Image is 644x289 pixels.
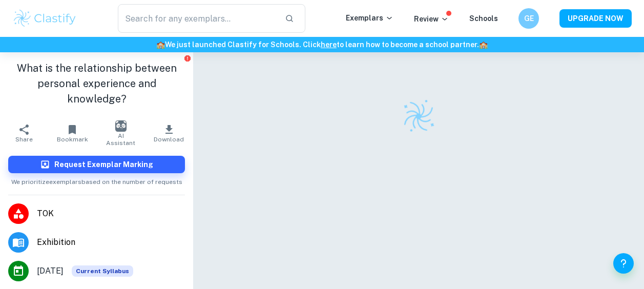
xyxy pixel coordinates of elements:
img: Clastify logo [397,94,441,138]
span: AI Assistant [103,132,139,147]
span: Share [15,136,33,143]
img: AI Assistant [115,120,127,132]
p: Exemplars [346,12,393,24]
span: Download [154,136,184,143]
span: [DATE] [37,265,64,277]
input: Search for any exemplars... [118,4,277,33]
button: GE [518,8,539,29]
button: Help and Feedback [613,253,634,274]
a: here [321,40,337,49]
span: TOK [37,208,185,220]
h6: GE [523,13,535,24]
h1: What is the relationship between personal experience and knowledge? [8,60,185,107]
span: Bookmark [57,136,88,143]
button: Report issue [183,54,191,62]
button: Request Exemplar Marking [8,156,185,173]
span: Current Syllabus [72,265,133,277]
a: Schools [469,14,498,23]
span: Exhibition [37,236,185,249]
p: Review [414,13,449,25]
h6: We just launched Clastify for Schools. Click to learn how to become a school partner. [2,39,642,50]
button: UPGRADE NOW [559,9,632,28]
img: Clastify logo [12,8,77,29]
span: 🏫 [479,40,488,49]
span: We prioritize exemplars based on the number of requests [11,173,182,187]
span: 🏫 [156,40,165,49]
button: Download [145,119,193,148]
div: This exemplar is based on the current syllabus. Feel free to refer to it for inspiration/ideas wh... [72,265,133,277]
button: Bookmark [48,119,96,148]
button: AI Assistant [97,119,145,148]
h6: Request Exemplar Marking [54,159,153,170]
